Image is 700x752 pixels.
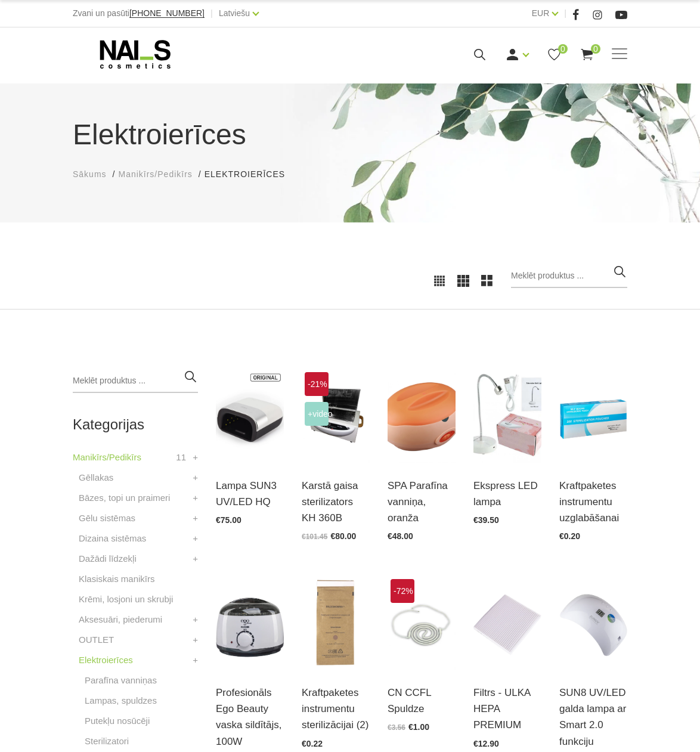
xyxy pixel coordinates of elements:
img: CCFL lampas spuldze 12W. Aptuvenais kalpošanas laiks 6 mēneši.... [388,576,456,670]
span: +Video [305,402,329,426]
a: [PHONE_NUMBER] [129,9,205,18]
a: + [193,471,198,485]
a: Krēmi, losjoni un skrubji [79,592,173,606]
a: 0 [547,47,562,62]
a: Sākums [73,168,107,181]
a: + [193,491,198,505]
a: + [193,531,198,546]
span: €101.45 [302,533,327,541]
img: Modelis: SUNUV 3Jauda: 48WViļņu garums: 365+405nmKalpošanas ilgums: 50000 HRSPogas vadība:10s/30s... [216,369,284,463]
a: Dažādi līdzekļi [79,552,137,566]
span: €1.00 [408,722,429,732]
a: Manikīrs/Pedikīrs [73,450,141,465]
span: €75.00 [216,515,241,525]
input: Meklēt produktus ... [511,264,627,288]
input: Meklēt produktus ... [73,369,198,393]
a: Latviešu [219,6,250,20]
a: Kraftpaketes instrumentu sterilizācijai (2) [302,685,370,734]
span: €0.20 [559,531,580,541]
span: €0.22 [302,739,323,748]
div: Zvani un pasūti [73,6,205,21]
span: €48.00 [388,531,413,541]
li: Elektroierīces [205,168,297,181]
a: Karstā gaisa sterilizators KH 360B [302,478,370,527]
a: Dizaina sistēmas [79,531,146,546]
img: Parafīna vanniņa roku un pēdu procedūrām. Parafīna aplikācijas momentāli padara ādu ļoti zīdainu,... [388,369,456,463]
a: SPA Parafīna vanniņa, oranža [388,478,456,527]
a: Kraftpaketes instrumentu uzglabāšanai [559,478,627,527]
span: | [210,6,213,21]
a: + [193,552,198,566]
a: Gēllakas [79,471,113,485]
a: Profesionāls Ego Beauty vaska sildītājs, 100W [216,685,284,750]
a: CN CCFL Spuldze [388,685,456,717]
a: Parafīna vanniņas [85,673,157,688]
a: Klasiskais manikīrs [79,572,155,586]
a: Filtrs - ULKA HEPA PREMIUM [473,685,541,734]
a: Lampas, spuldzes [85,694,157,708]
span: Sākums [73,169,107,179]
img: Ekspress LED lampa.Ideāli piemērota šī brīža aktuālākajai gēla nagu pieaudzēšanas metodei - ekspr... [473,369,541,463]
h2: Kategorijas [73,417,198,432]
span: €80.00 [330,531,356,541]
span: €3.56 [388,723,405,732]
a: Gēlu sistēmas [79,511,135,525]
img: Profesionāls Ego Beauty vaska sildītājsWaxing100 ir ražots no izturīgas ABS plastmasas, un tam ir... [216,576,284,670]
a: Sterilizatori [85,734,129,748]
a: + [193,511,198,525]
h1: Elektroierīces [73,113,627,156]
a: Aksesuāri, piederumi [79,612,162,627]
a: EUR [532,6,550,20]
span: -21% [305,372,329,396]
a: Manikīrs/Pedikīrs [118,168,192,181]
a: Ekspress LED lampa [473,478,541,510]
span: 0 [591,44,600,54]
a: Lampa SUN3 UV/LED HQ [216,478,284,510]
span: 11 [176,450,186,465]
a: + [193,612,198,627]
a: + [193,633,198,647]
img: Kraftpaketes instrumentu uzglabāšanai.Pieejami dažādi izmēri:135x280mm140x260mm90x260mm... [559,369,627,463]
a: SUN8 UV/LED galda lampa ar Smart 2.0 funkciju [559,685,627,750]
a: + [193,450,198,465]
a: Elektroierīces [79,653,133,667]
span: -72% [391,579,414,603]
a: Bāzes, topi un praimeri [79,491,170,505]
img: Sun8 - pārnēsājama UV LED lampa. Specifikācijas: - Darbojas ar VISIEM gēliem un gēla lakām - Auto... [559,576,627,670]
span: €12.90 [473,739,499,748]
span: | [564,6,566,21]
span: €39.50 [473,515,499,525]
a: 0 [580,47,594,62]
img: Filtrs paredzēts manikīra putekļu savācējam PREMIUM... [473,576,541,670]
img: Karstā gaisa sterilizatoru var izmantot skaistumkopšanas salonos, manikīra kabinetos, ēdināšanas ... [302,369,370,463]
a: Putekļu nosūcēji [85,714,150,728]
span: Manikīrs/Pedikīrs [118,169,192,179]
a: OUTLET [79,633,114,647]
span: 0 [558,44,568,54]
a: + [193,653,198,667]
img: Kraftpaketes instrumentu sterilizācijaiPieejamie izmēri:100x200mm... [302,576,370,670]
